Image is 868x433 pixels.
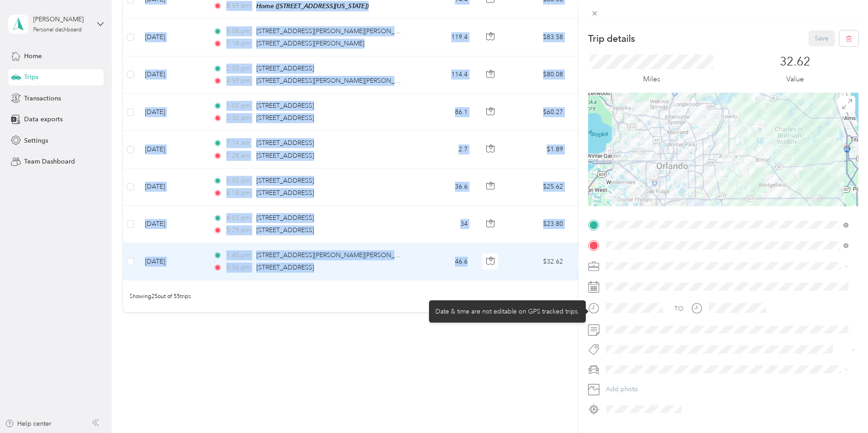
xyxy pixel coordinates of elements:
iframe: Everlance-gr Chat Button Frame [817,382,868,433]
div: TO [674,304,683,314]
button: Add photo [603,383,858,396]
div: Date & time are not editable on GPS tracked trips. [429,300,586,323]
p: Value [786,74,804,85]
p: Trip details [588,32,635,45]
p: Miles [643,74,660,85]
p: 32.62 [780,55,810,69]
